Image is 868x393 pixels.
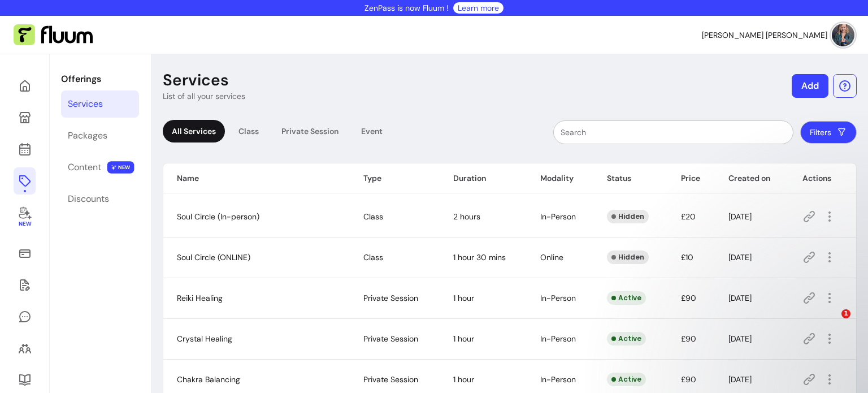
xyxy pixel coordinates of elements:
[177,374,240,385] span: Chakra Balancing
[540,211,576,222] span: In-Person
[163,90,245,102] p: List of all your services
[68,97,103,111] div: Services
[540,252,563,262] span: Online
[453,211,480,222] span: 2 hours
[163,163,350,193] th: Name
[527,163,593,193] th: Modality
[453,252,506,262] span: 1 hour 30 mins
[61,72,139,86] p: Offerings
[728,374,752,385] span: [DATE]
[667,163,714,193] th: Price
[681,211,696,222] span: £20
[14,72,36,100] a: Home
[14,240,36,267] a: Sales
[14,104,36,131] a: My Page
[715,163,789,193] th: Created on
[702,24,854,46] button: avatar[PERSON_NAME] [PERSON_NAME]
[453,334,474,344] span: 1 hour
[363,211,383,222] span: Class
[177,293,223,303] span: Reiki Healing
[540,293,576,303] span: In-Person
[800,121,857,144] button: Filters
[453,374,474,385] span: 1 hour
[14,335,36,362] a: Clients
[61,90,139,118] a: Services
[636,238,862,362] iframe: Intercom notifications message
[14,303,36,330] a: My Messages
[352,120,392,142] div: Event
[818,309,845,336] iframe: Intercom live chat
[458,2,499,14] a: Learn more
[702,29,827,41] span: [PERSON_NAME] [PERSON_NAME]
[607,291,646,305] div: Active
[363,374,418,385] span: Private Session
[792,74,828,98] button: Add
[607,251,649,264] div: Hidden
[18,221,31,228] span: New
[14,24,93,46] img: Fluum Logo
[728,211,752,222] span: [DATE]
[14,199,36,235] a: New
[561,127,786,138] input: Search
[453,293,474,303] span: 1 hour
[832,24,854,46] img: avatar
[68,161,101,174] div: Content
[68,129,107,142] div: Packages
[14,271,36,299] a: Waivers
[61,154,139,181] a: Content NEW
[789,163,856,193] th: Actions
[163,120,225,142] div: All Services
[163,70,229,90] p: Services
[107,161,134,174] span: NEW
[272,120,348,142] div: Private Session
[61,185,139,213] a: Discounts
[14,136,36,163] a: Calendar
[607,210,649,223] div: Hidden
[540,374,576,385] span: In-Person
[440,163,527,193] th: Duration
[177,252,250,262] span: Soul Circle (ONLINE)
[540,334,576,344] span: In-Person
[350,163,440,193] th: Type
[177,334,232,344] span: Crystal Healing
[363,252,383,262] span: Class
[593,163,667,193] th: Status
[841,309,850,318] span: 1
[14,167,36,195] a: Offerings
[607,373,646,386] div: Active
[681,374,696,385] span: £90
[68,192,109,206] div: Discounts
[607,332,646,346] div: Active
[363,334,418,344] span: Private Session
[364,2,449,14] p: ZenPass is now Fluum !
[229,120,268,142] div: Class
[363,293,418,303] span: Private Session
[61,122,139,149] a: Packages
[177,211,259,222] span: Soul Circle (In-person)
